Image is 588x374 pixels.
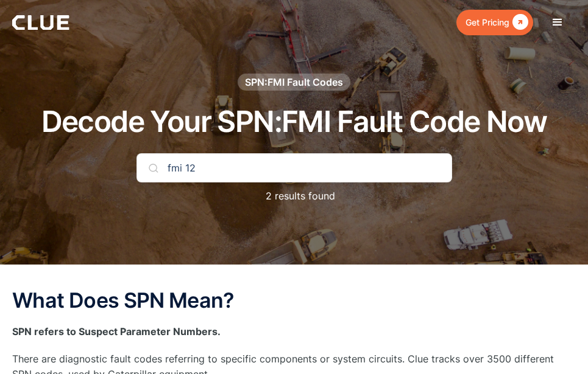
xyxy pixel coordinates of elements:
[136,153,452,182] input: Search Your Code...
[539,4,576,41] div: menu
[12,289,576,311] h2: What Does SPN Mean?
[245,75,343,89] div: SPN:FMI Fault Codes
[456,10,533,35] a: Get Pricing
[12,325,221,338] strong: SPN refers to Suspect Parameter Numbers.
[253,189,335,204] p: 2 results found
[509,15,528,30] div: 
[466,15,509,30] div: Get Pricing
[41,106,547,138] h1: Decode Your SPN:FMI Fault Code Now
